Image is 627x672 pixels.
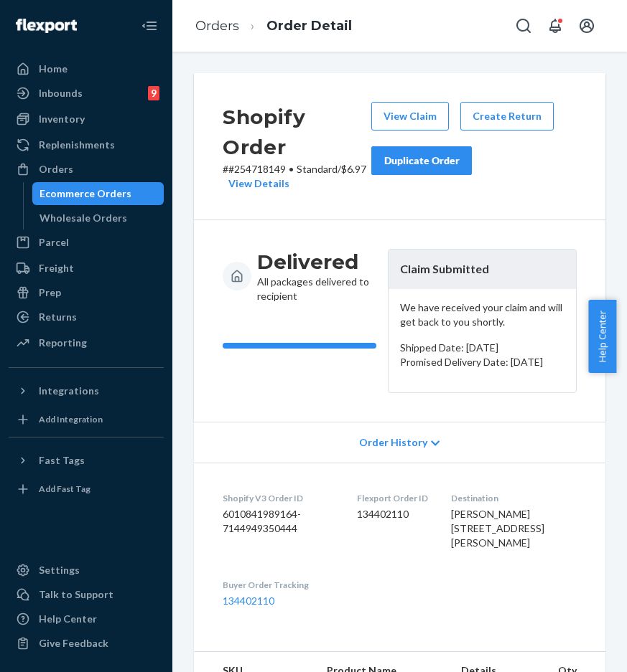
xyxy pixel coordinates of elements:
ol: breadcrumbs [184,5,363,47]
button: Create Return [460,102,554,131]
button: View Claim [371,102,449,131]
div: Settings [39,563,80,577]
div: Integrations [39,384,99,398]
button: Open Search Box [509,11,538,40]
div: Reporting [39,336,87,350]
p: We have received your claim and will get back to you shortly. [400,300,565,329]
div: Inbounds [39,86,83,100]
a: Ecommerce Orders [32,182,164,205]
img: Flexport logo [16,19,77,33]
div: Ecommerce Orders [40,186,131,201]
div: Add Fast Tag [39,483,90,495]
dt: Destination [451,492,577,504]
header: Claim Submitted [389,250,576,289]
button: Open account menu [572,11,601,40]
div: Wholesale Orders [40,211,127,225]
button: Fast Tags [9,449,164,472]
a: Parcel [9,231,164,254]
div: Orders [39,162,73,176]
a: 134402110 [223,595,274,607]
button: Duplicate Order [371,146,472,175]
a: Prep [9,281,164,304]
a: Settings [9,559,164,582]
dd: 134402110 [357,507,428,521]
a: Replenishments [9,133,164,156]
div: Fast Tags [39,453,85,468]
p: Promised Delivery Date: [DATE] [400,355,565,369]
button: Talk to Support [9,583,164,606]
dt: Buyer Order Tracking [223,579,334,591]
a: Returns [9,306,164,328]
span: • [289,163,294,175]
div: Talk to Support [39,587,113,602]
span: Order History [359,435,427,450]
a: Help Center [9,607,164,630]
h2: Shopify Order [223,102,371,162]
dt: Flexport Order ID [357,492,428,504]
a: Orders [9,158,164,181]
div: Add Integration [39,413,103,425]
button: Close Navigation [135,11,164,40]
div: Parcel [39,235,69,250]
div: Freight [39,261,74,275]
div: Give Feedback [39,636,108,650]
a: Inbounds9 [9,82,164,105]
a: Add Fast Tag [9,478,164,501]
button: Integrations [9,379,164,402]
button: Give Feedback [9,632,164,655]
div: Prep [39,285,61,300]
a: Add Integration [9,408,164,431]
div: All packages delivered to recipient [257,249,376,303]
dt: Shopify V3 Order ID [223,492,334,504]
dd: 6010841989164-7144949350444 [223,507,334,536]
a: Inventory [9,108,164,131]
button: Open notifications [541,11,570,40]
a: Reporting [9,331,164,354]
p: Shipped Date: [DATE] [400,341,565,355]
span: Standard [297,163,338,175]
div: Returns [39,310,77,324]
div: Inventory [39,112,85,126]
div: Duplicate Order [384,153,460,168]
div: Help Center [39,612,97,626]
a: Wholesale Orders [32,207,164,229]
button: View Details [223,176,289,191]
a: Freight [9,257,164,280]
div: Home [39,62,68,76]
a: Home [9,57,164,80]
span: [PERSON_NAME] [STREET_ADDRESS][PERSON_NAME] [451,508,544,549]
a: Order Detail [266,18,352,34]
p: # #254718149 / $6.97 [223,162,371,191]
a: Orders [195,18,239,34]
h3: Delivered [257,249,376,275]
div: Replenishments [39,138,115,152]
div: 9 [148,86,159,100]
button: Help Center [588,300,616,373]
